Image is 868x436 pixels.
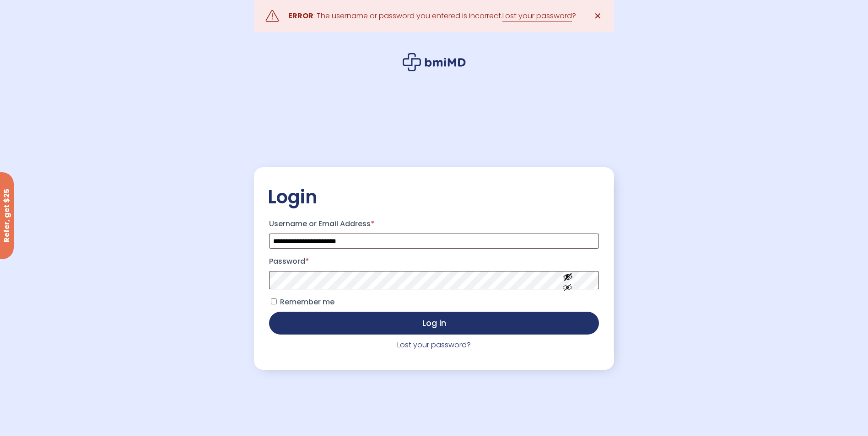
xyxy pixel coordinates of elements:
[271,298,277,304] input: Remember me
[542,265,593,296] button: Show password
[288,11,313,21] strong: ERROR
[269,217,598,231] label: Username or Email Address
[589,7,607,25] a: ✕
[269,312,598,335] button: Log in
[280,297,334,307] span: Remember me
[594,10,602,22] span: ✕
[269,254,598,269] label: Password
[397,340,471,350] a: Lost your password?
[502,11,572,21] a: Lost your password
[288,10,576,22] div: : The username or password you entered is incorrect. ?
[268,186,600,208] h2: Login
